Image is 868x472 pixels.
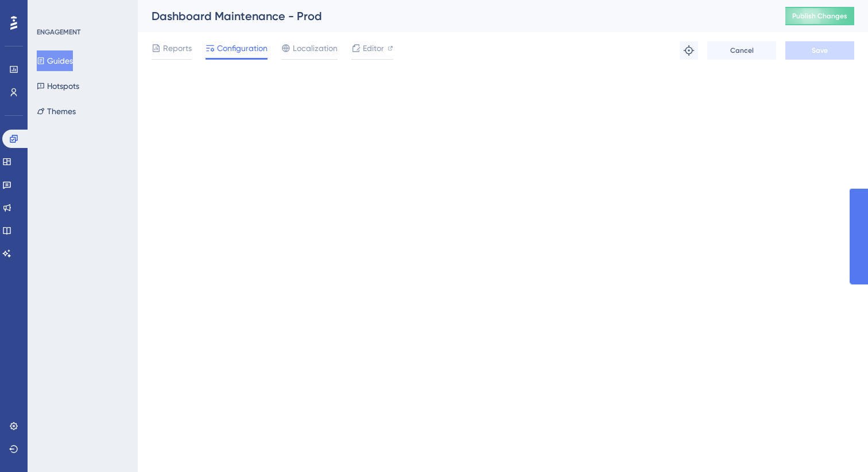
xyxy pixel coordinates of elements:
[785,41,854,60] button: Save
[812,46,828,55] span: Save
[785,7,854,25] button: Publish Changes
[217,41,268,55] span: Configuration
[37,28,80,37] div: ENGAGEMENT
[792,11,847,21] span: Publish Changes
[37,50,73,71] button: Guides
[37,76,79,96] button: Hotspots
[707,41,776,60] button: Cancel
[163,41,192,55] span: Reports
[293,41,338,55] span: Localization
[37,101,76,122] button: Themes
[363,41,384,55] span: Editor
[820,427,854,461] iframe: UserGuiding AI Assistant Launcher
[730,46,754,55] span: Cancel
[152,8,757,24] div: Dashboard Maintenance - Prod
